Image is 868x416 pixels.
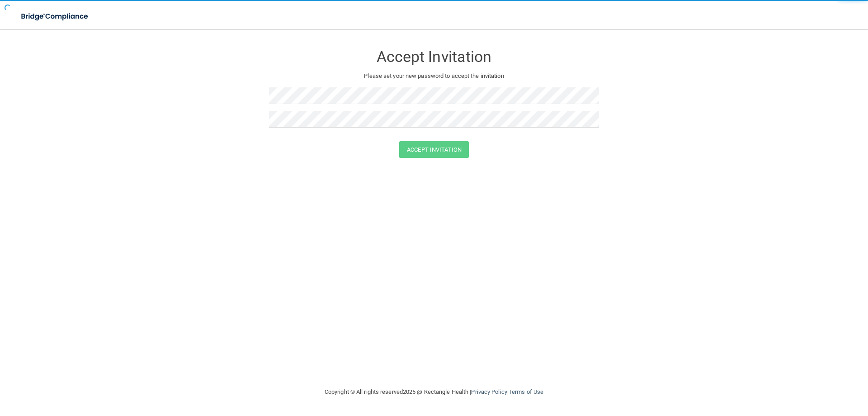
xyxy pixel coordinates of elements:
button: Accept Invitation [399,141,469,158]
img: bridge_compliance_login_screen.278c3ca4.svg [14,7,97,26]
h3: Accept Invitation [269,48,599,65]
a: Privacy Policy [471,388,507,395]
div: Copyright © All rights reserved 2025 @ Rectangle Health | | [269,378,599,406]
p: Please set your new password to accept the invitation [276,71,592,81]
a: Terms of Use [509,388,543,395]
